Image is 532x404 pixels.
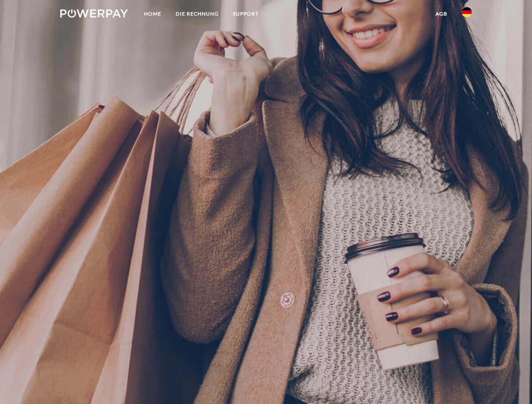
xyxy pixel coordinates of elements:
[60,9,128,18] img: logo-powerpay-white.svg
[137,6,168,21] a: Home
[462,7,472,17] img: de
[168,6,226,21] a: DIE RECHNUNG
[428,6,454,21] a: agb
[226,6,266,21] a: SUPPORT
